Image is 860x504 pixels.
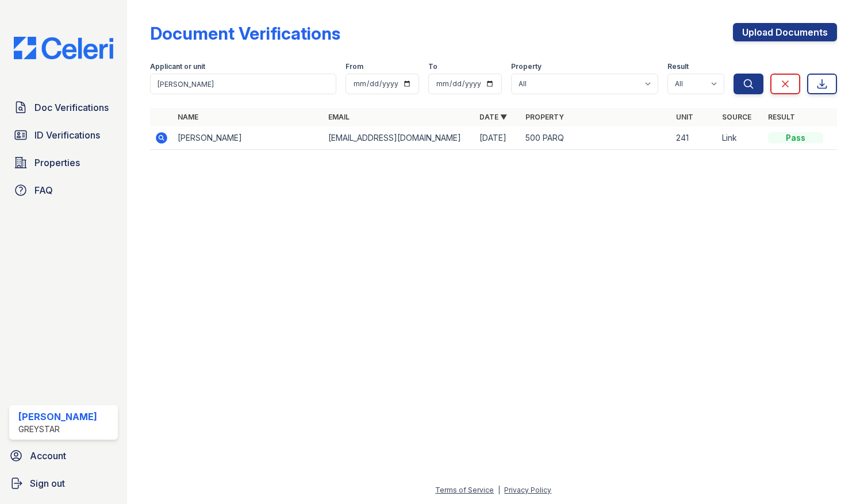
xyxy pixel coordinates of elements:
[768,113,795,121] a: Result
[5,472,122,495] a: Sign out
[18,424,97,435] div: Greystar
[9,179,118,202] a: FAQ
[676,113,693,121] a: Unit
[717,126,763,150] td: Link
[324,126,475,150] td: [EMAIL_ADDRESS][DOMAIN_NAME]
[671,126,717,150] td: 241
[150,23,340,44] div: Document Verifications
[479,113,507,121] a: Date ▼
[150,74,337,94] input: Search by name, email, or unit number
[722,113,751,121] a: Source
[9,151,118,174] a: Properties
[328,113,350,121] a: Email
[9,124,118,147] a: ID Verifications
[511,62,542,71] label: Property
[733,23,837,41] a: Upload Documents
[34,128,100,142] span: ID Verifications
[34,101,109,114] span: Doc Verifications
[34,183,53,197] span: FAQ
[345,62,363,71] label: From
[18,410,97,424] div: [PERSON_NAME]
[34,156,80,170] span: Properties
[178,113,198,121] a: Name
[435,486,494,494] a: Terms of Service
[498,486,500,494] div: |
[667,62,689,71] label: Result
[768,132,823,144] div: Pass
[5,37,122,59] img: CE_Logo_Blue-a8612792a0a2168367f1c8372b55b34899dd931a85d93a1a3d3e32e68fde9ad4.png
[525,113,564,121] a: Property
[9,96,118,119] a: Doc Verifications
[30,449,66,463] span: Account
[475,126,521,150] td: [DATE]
[504,486,551,494] a: Privacy Policy
[5,444,122,467] a: Account
[428,62,437,71] label: To
[150,62,205,71] label: Applicant or unit
[30,476,65,490] span: Sign out
[173,126,324,150] td: [PERSON_NAME]
[521,126,672,150] td: 500 PARQ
